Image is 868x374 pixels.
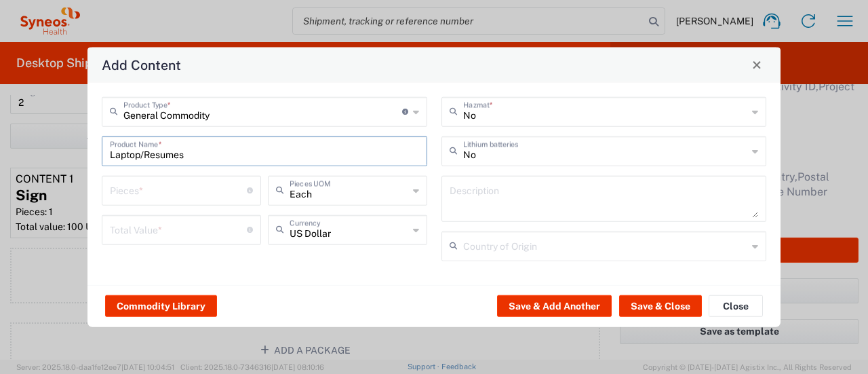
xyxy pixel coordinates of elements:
[105,295,217,317] button: Commodity Library
[497,295,612,317] button: Save & Add Another
[619,295,702,317] button: Save & Close
[709,295,763,317] button: Close
[747,55,766,74] button: Close
[102,55,181,75] h4: Add Content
